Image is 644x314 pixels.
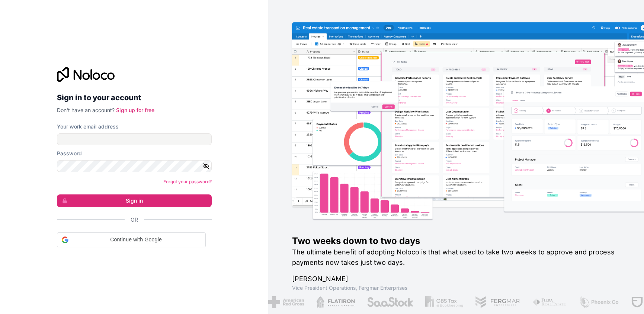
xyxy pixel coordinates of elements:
[57,194,212,207] button: Sign in
[367,296,414,308] img: /assets/saastock-C6Zbiodz.png
[57,123,119,130] label: Your work email address
[268,296,304,308] img: /assets/american-red-cross-BAupjrZR.png
[316,296,355,308] img: /assets/flatiron-C8eUkumj.png
[163,179,212,184] a: Forgot your password?
[57,107,115,113] span: Don't have an account?
[425,296,463,308] img: /assets/gbstax-C-GtDUiK.png
[57,133,212,145] input: Email address
[532,296,567,308] img: /assets/fiera-fwj2N5v4.png
[57,232,206,247] div: Continue with Google
[57,160,212,172] input: Password
[131,216,138,223] span: Or
[475,296,520,308] img: /assets/fergmar-CudnrXN5.png
[292,235,620,247] h1: Two weeks down to two days
[292,284,620,292] h1: Vice President Operations , Fergmar Enterprises
[579,296,619,308] img: /assets/phoenix-BREaitsQ.png
[292,247,620,268] h2: The ultimate benefit of adopting Noloco is that what used to take two weeks to approve and proces...
[292,274,620,284] h1: [PERSON_NAME]
[57,150,82,157] label: Password
[57,91,212,104] h2: Sign in to your account
[116,107,154,113] a: Sign up for free
[71,236,201,244] span: Continue with Google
